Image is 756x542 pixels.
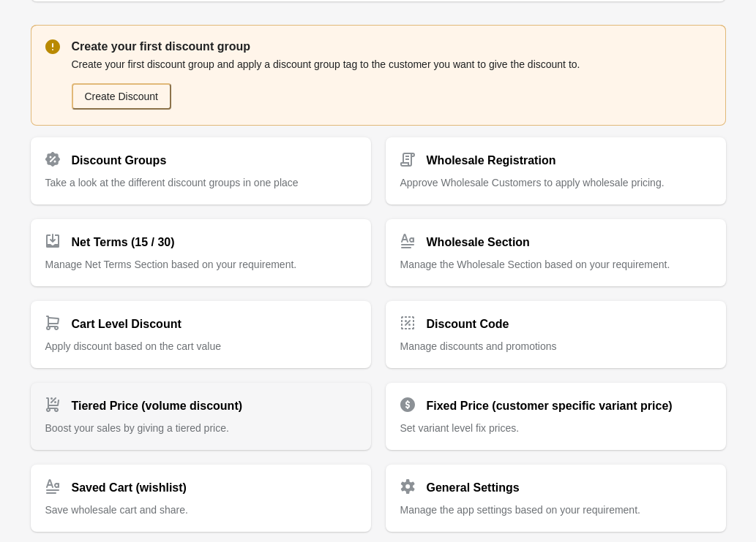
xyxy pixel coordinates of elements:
span: Manage the app settings based on your requirement. [400,504,640,516]
span: Manage the Wholesale Section based on your requirement. [400,259,670,270]
span: Manage Net Terms Section based on your requirement. [45,259,297,270]
h2: Discount Groups [72,152,167,169]
p: Create your first discount group [72,38,711,56]
span: Take a look at the different discount groups in one place [45,177,299,188]
h2: Net Terms (15 / 30) [72,234,175,251]
span: Apply discount based on the cart value [45,340,222,352]
h2: Saved Cart (wishlist) [72,479,187,497]
h2: General Settings [427,479,520,497]
span: Approve Wholesale Customers to apply wholesale pricing. [400,177,665,188]
h2: Discount Code [427,316,509,333]
span: Manage discounts and promotions [400,340,557,352]
h2: Wholesale Registration [427,152,556,169]
span: Save wholesale cart and share. [45,504,188,516]
span: Boost your sales by giving a tiered price. [45,422,229,434]
h2: Fixed Price (customer specific variant price) [427,397,673,415]
p: Create your first discount group and apply a discount group tag to the customer you want to give ... [72,57,711,72]
button: Create Discount [72,83,171,110]
h2: Wholesale Section [427,234,530,251]
h2: Tiered Price (volume discount) [72,397,243,415]
h2: Cart Level Discount [72,316,181,333]
span: Set variant level fix prices. [400,422,520,434]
